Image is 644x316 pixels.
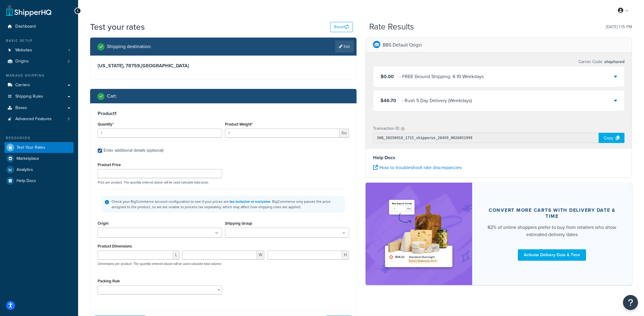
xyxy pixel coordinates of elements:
span: H [342,251,349,260]
a: tax inclusive or exclusive [229,199,270,204]
span: W [257,251,264,260]
a: Analytics [5,164,74,175]
span: 2 [68,59,70,64]
button: Open Resource Center [623,295,638,310]
a: Edit [335,41,354,53]
label: Product Dimensions [98,244,132,248]
label: Packing Rule [98,279,120,283]
span: Boxes [15,105,27,111]
p: Transaction ID [373,124,399,133]
span: 1 [68,48,70,53]
a: Shipping Rules [5,91,74,102]
img: feature-image-ddt-36eae7f7280da8017bfb280eaccd9c446f90b1fe08728e4019434db127062ab4.png [381,192,456,276]
span: Advanced Features [15,117,52,122]
span: Marketplace [17,156,39,161]
span: Shipping Rules [15,94,43,99]
a: Test Your Rates [5,142,74,153]
input: Enter additional details (optional) [98,148,102,153]
h2: Cart : [107,93,117,99]
a: Origins2 [5,56,74,67]
div: - FREE Ground Shipping: 4-10 Weekdays [399,72,484,81]
span: Analytics [17,167,33,172]
h1: Test your rates [90,21,145,33]
a: Advanced Features3 [5,114,74,125]
a: Activate Delivery Date & Time [518,249,586,261]
span: lbs [340,129,349,138]
span: $46.70 [381,97,396,104]
p: [DATE] 1:15 PM [606,23,632,31]
a: Boxes [5,102,74,114]
a: Marketplace [5,153,74,164]
span: Origins [15,59,29,64]
p: Dimensions per product. The quantity entered above will be used calculate total volume. [96,262,222,266]
input: 0 [98,129,222,138]
input: 0.00 [225,129,340,138]
a: Dashboard [5,21,74,32]
div: Check your BigCommerce account configuration to see if your prices are . BigCommerce only passes ... [111,199,342,210]
span: Test Your Rates [17,145,45,150]
div: Convert more carts with delivery date & time [487,207,618,219]
div: - Rush 5 Day Delivery (Weekdays) [402,96,472,105]
label: Origin [98,221,108,226]
h2: Rate Results [369,22,414,32]
span: Websites [15,48,32,53]
label: Product Weight* [225,122,253,126]
li: Advanced Features [5,114,74,125]
li: Origins [5,56,74,67]
p: BBS Default Origin [383,41,422,49]
a: How to troubleshoot rate discrepancies [373,164,462,171]
div: 82% of online shoppers prefer to buy from retailers who show estimated delivery dates [487,224,618,238]
p: Price per product. The quantity entered above will be used calculate total price. [96,180,351,184]
h4: Help Docs [373,154,624,161]
h3: Product 1 [98,111,349,117]
div: Manage Shipping [5,73,74,78]
a: Websites1 [5,45,74,56]
span: 3 [68,117,70,122]
span: L [173,251,179,260]
div: Resources [5,135,74,141]
span: Dashboard [15,24,36,29]
div: Enter additional details (optional) [104,146,163,155]
h3: [US_STATE], 78759 , [GEOGRAPHIC_DATA] [98,63,349,69]
a: Help Docs [5,175,74,186]
label: Product Price [98,163,121,167]
span: Carriers [15,83,30,88]
button: Reset [330,22,353,32]
div: Basic Setup [5,38,74,43]
li: Websites [5,45,74,56]
span: $0.00 [381,73,394,80]
span: Help Docs [17,178,36,184]
span: shqshared [603,59,624,65]
a: Carriers [5,80,74,91]
label: Shipping Group [225,221,252,226]
div: Copy [599,133,624,143]
h2: Shipping destination : [107,44,151,49]
label: Quantity* [98,122,114,126]
p: Carrier Code: [579,58,624,66]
